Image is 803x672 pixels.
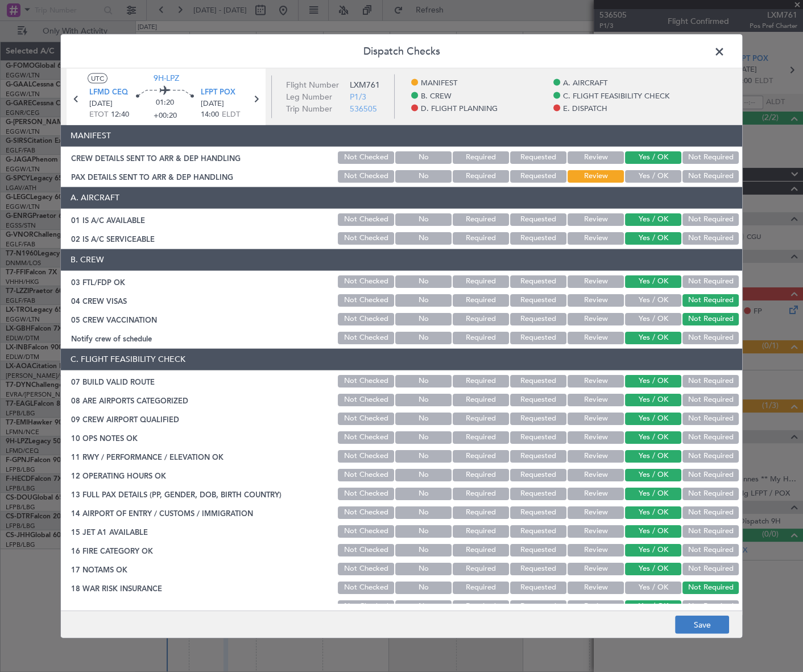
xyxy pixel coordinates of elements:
[682,450,739,462] button: Not Required
[625,374,681,387] button: Yes / OK
[682,393,739,406] button: Not Required
[563,78,607,89] span: A. AIRCRAFT
[682,232,739,244] button: Not Required
[682,331,739,344] button: Not Required
[625,331,681,344] button: Yes / OK
[568,506,624,518] button: Review
[625,581,681,593] button: Yes / OK
[682,275,739,287] button: Not Required
[625,393,681,406] button: Yes / OK
[625,468,681,481] button: Yes / OK
[625,525,681,537] button: Yes / OK
[625,151,681,163] button: Yes / OK
[568,581,624,593] button: Review
[682,312,739,325] button: Not Required
[568,331,624,344] button: Review
[568,412,624,424] button: Review
[568,543,624,556] button: Review
[682,213,739,225] button: Not Required
[625,506,681,518] button: Yes / OK
[682,294,739,306] button: Not Required
[625,275,681,287] button: Yes / OK
[625,543,681,556] button: Yes / OK
[563,90,669,102] span: C. FLIGHT FEASIBILITY CHECK
[568,431,624,443] button: Review
[568,468,624,481] button: Review
[568,450,624,462] button: Review
[625,487,681,500] button: Yes / OK
[568,393,624,406] button: Review
[682,581,739,593] button: Not Required
[563,104,607,115] span: E. DISPATCH
[625,170,681,182] button: Yes / OK
[682,170,739,182] button: Not Required
[568,275,624,287] button: Review
[682,487,739,500] button: Not Required
[568,374,624,387] button: Review
[682,374,739,387] button: Not Required
[568,600,624,612] button: Review
[568,312,624,325] button: Review
[682,525,739,537] button: Not Required
[625,450,681,462] button: Yes / OK
[625,562,681,575] button: Yes / OK
[625,294,681,306] button: Yes / OK
[625,312,681,325] button: Yes / OK
[61,34,742,68] header: Dispatch Checks
[682,600,739,612] button: Not Required
[625,232,681,244] button: Yes / OK
[568,151,624,163] button: Review
[625,412,681,424] button: Yes / OK
[682,431,739,443] button: Not Required
[625,431,681,443] button: Yes / OK
[682,468,739,481] button: Not Required
[568,487,624,500] button: Review
[682,412,739,424] button: Not Required
[625,600,681,612] button: Yes / OK
[568,232,624,244] button: Review
[568,562,624,575] button: Review
[682,506,739,518] button: Not Required
[682,543,739,556] button: Not Required
[625,213,681,225] button: Yes / OK
[568,294,624,306] button: Review
[675,616,729,634] button: Save
[568,213,624,225] button: Review
[682,151,739,163] button: Not Required
[682,562,739,575] button: Not Required
[568,525,624,537] button: Review
[568,170,624,182] button: Review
